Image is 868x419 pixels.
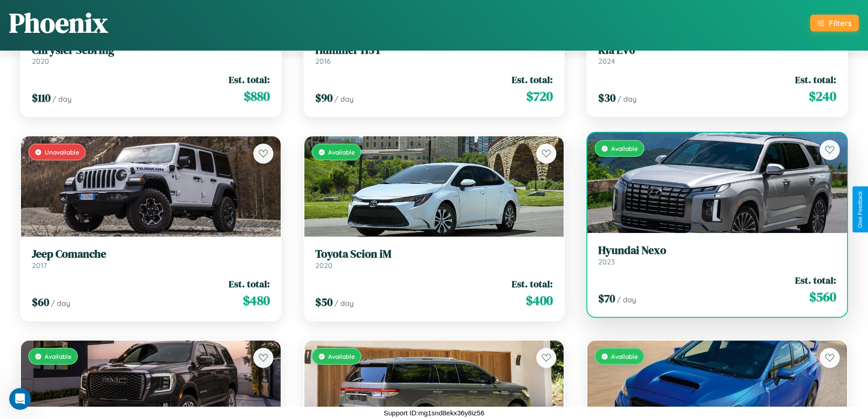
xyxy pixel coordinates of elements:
[9,388,31,410] iframe: Intercom live chat
[32,295,49,310] span: $ 60
[598,44,836,66] a: Kia EV62024
[32,248,270,270] a: Jeep Comanche2017
[829,18,852,28] div: Filters
[32,57,49,66] span: 2020
[809,288,836,306] span: $ 560
[598,244,836,266] a: Hyundai Nexo2023
[9,4,108,41] h1: Phoenix
[315,44,553,66] a: Hummer H3T2016
[512,277,553,290] span: Est. total:
[315,90,333,105] span: $ 90
[526,291,553,310] span: $ 400
[315,261,333,270] span: 2020
[857,191,863,228] div: Give Feedback
[598,57,615,66] span: 2024
[328,148,355,156] span: Available
[611,352,638,360] span: Available
[810,15,859,31] button: Filters
[45,148,79,156] span: Unavailable
[795,73,836,86] span: Est. total:
[32,248,270,261] h3: Jeep Comanche
[334,299,354,308] span: / day
[384,407,484,419] p: Support ID: mg1snd8ekx36y8iz56
[32,90,51,105] span: $ 110
[315,57,331,66] span: 2016
[315,248,553,261] h3: Toyota Scion iM
[243,291,270,310] span: $ 480
[45,352,72,360] span: Available
[598,90,616,105] span: $ 30
[315,295,333,310] span: $ 50
[598,291,615,306] span: $ 70
[328,352,355,360] span: Available
[334,94,354,103] span: / day
[51,299,70,308] span: / day
[32,261,47,270] span: 2017
[315,248,553,270] a: Toyota Scion iM2020
[526,87,553,105] span: $ 720
[229,73,270,86] span: Est. total:
[52,94,72,103] span: / day
[598,257,615,266] span: 2023
[809,87,836,105] span: $ 240
[617,94,637,103] span: / day
[617,295,636,304] span: / day
[32,44,270,66] a: Chrysler Sebring2020
[795,274,836,287] span: Est. total:
[229,277,270,290] span: Est. total:
[244,87,270,105] span: $ 880
[611,145,638,152] span: Available
[598,244,836,257] h3: Hyundai Nexo
[512,73,553,86] span: Est. total:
